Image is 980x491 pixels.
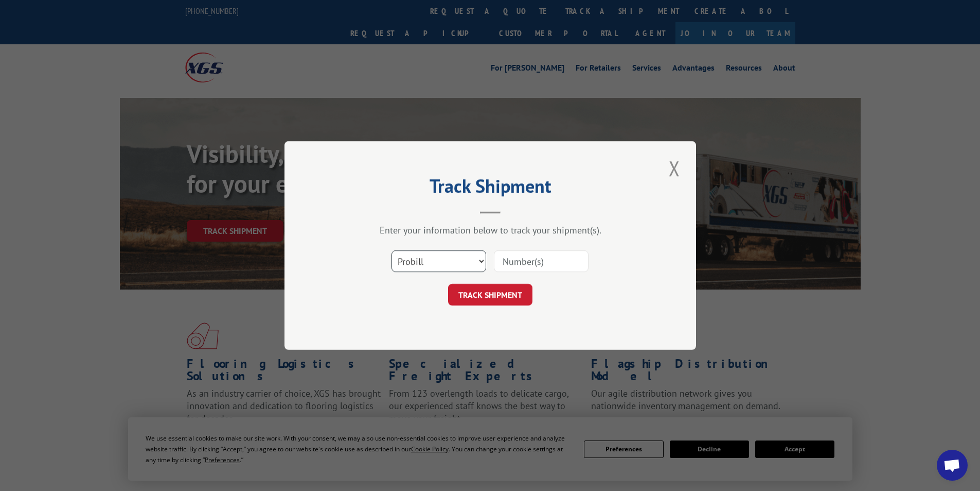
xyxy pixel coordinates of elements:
button: TRACK SHIPMENT [448,284,532,306]
h2: Track Shipment [336,179,645,198]
a: Open chat [937,450,968,481]
button: Close modal [666,154,683,182]
input: Number(s) [494,250,589,272]
div: Enter your information below to track your shipment(s). [336,224,645,236]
